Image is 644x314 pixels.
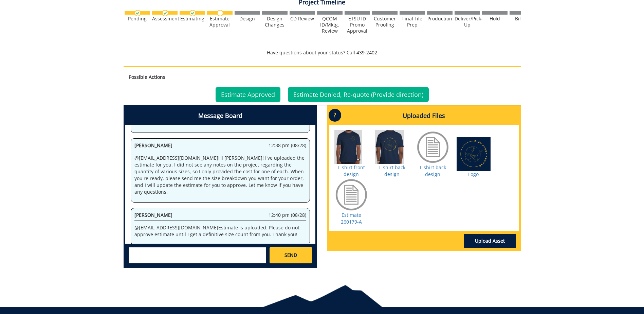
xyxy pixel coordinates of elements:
[372,16,398,28] div: Customer Proofing
[125,107,315,125] h4: Message Board
[129,247,266,263] textarea: messageToSend
[345,16,370,34] div: ETSU ID Promo Approval
[152,16,178,22] div: Assessment
[427,16,453,22] div: Production
[269,212,306,219] span: 12:40 pm (08/28)
[189,10,196,16] img: checkmark
[235,16,260,22] div: Design
[317,16,343,34] div: QCOM ID/Mktg. Review
[262,16,288,28] div: Design Changes
[134,212,172,218] span: [PERSON_NAME]
[125,16,150,22] div: Pending
[329,109,341,122] p: ?
[337,164,365,177] a: T-shirt front design
[270,247,312,263] a: SEND
[207,16,233,28] div: Estimate Approval
[288,87,429,102] a: Estimate Denied, Re-quote (Provide direction)
[269,142,306,149] span: 12:38 pm (08/28)
[468,171,479,177] a: Logo
[134,10,141,16] img: checkmark
[419,164,446,177] a: T-shirt back design
[482,16,508,22] div: Hold
[124,49,521,56] p: Have questions about your status? Call 439-2402
[134,142,172,149] span: [PERSON_NAME]
[134,224,306,238] p: @ [EMAIL_ADDRESS][DOMAIN_NAME] Estimate is uploaded. Please do not approve estimate until I get a...
[510,16,535,22] div: Billing
[134,155,306,195] p: @ [EMAIL_ADDRESS][DOMAIN_NAME] Hi [PERSON_NAME]! I've uploaded the estimate for you. I did not se...
[329,107,519,125] h4: Uploaded Files
[180,16,205,22] div: Estimating
[455,16,480,28] div: Deliver/Pick-Up
[400,16,425,28] div: Final File Prep
[290,16,315,22] div: CD Review
[341,212,362,225] a: Estimate 260179-A
[284,252,297,259] span: SEND
[379,164,405,177] a: T-shirt back design
[217,10,223,16] img: no
[162,10,168,16] img: checkmark
[216,87,280,102] a: Estimate Approved
[464,234,516,248] a: Upload Asset
[129,74,165,80] strong: Possible Actions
